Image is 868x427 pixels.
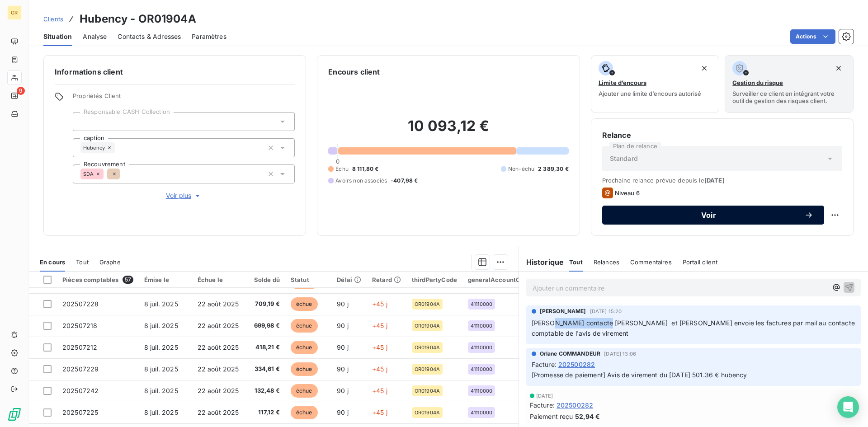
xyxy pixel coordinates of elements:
span: OR01904A [415,410,440,415]
span: 41110000 [471,301,492,307]
span: 41110000 [471,410,492,415]
span: 22 août 2025 [198,300,239,308]
span: 22 août 2025 [198,408,239,416]
span: 52,94 € [575,412,600,421]
div: Échue le [198,276,241,283]
span: 22 août 2025 [198,387,239,394]
span: 699,98 € [251,321,280,330]
span: 90 j [337,387,349,394]
span: 202507225 [62,408,98,416]
div: Statut [291,276,326,283]
div: Émise le [144,276,187,283]
span: Standard [610,154,638,163]
div: thirdPartyCode [412,276,457,283]
div: Solde dû [251,276,280,283]
span: [PERSON_NAME] contacte [PERSON_NAME] et [PERSON_NAME] envoie les factures par mail au contacte co... [532,319,857,337]
span: Gestion du risque [732,79,783,86]
div: Retard [372,276,401,283]
span: Commentaires [630,258,672,266]
span: 41110000 [471,388,492,394]
span: OR01904A [415,388,440,394]
span: Situation [43,32,72,41]
span: 202507242 [62,387,99,394]
span: 202507212 [62,343,97,351]
span: Surveiller ce client en intégrant votre outil de gestion des risques client. [732,90,846,104]
span: Facture : [532,360,557,369]
span: 8 juil. 2025 [144,343,178,351]
span: Propriétés Client [73,92,295,105]
input: Ajouter une valeur [80,117,88,126]
span: échue [291,341,318,354]
h6: Informations client [55,66,295,77]
span: Tout [76,258,89,266]
span: 8 juil. 2025 [144,365,178,373]
a: Clients [43,14,63,23]
span: 202500282 [557,400,593,410]
span: 57 [123,276,133,284]
button: Limite d’encoursAjouter une limite d’encours autorisé [591,55,720,113]
h6: Historique [519,257,564,267]
span: échue [291,384,318,398]
span: [DATE] [536,393,553,399]
span: OR01904A [415,301,440,307]
span: [DATE] 13:06 [604,351,636,357]
span: 8 juil. 2025 [144,387,178,394]
span: 117,12 € [251,408,280,417]
h3: Hubency - OR01904A [80,11,196,27]
span: Portail client [683,258,717,266]
span: Non-échu [508,165,534,173]
span: 2 389,30 € [538,165,569,173]
img: Logo LeanPay [7,407,22,422]
span: 8 111,80 € [352,165,379,173]
span: 90 j [337,365,349,373]
div: generalAccountCode [468,276,532,283]
span: Paramètres [192,32,226,41]
span: 334,61 € [251,365,280,374]
span: Relances [594,258,619,266]
span: OR01904A [415,323,440,328]
span: 132,48 € [251,386,280,395]
button: Actions [790,29,835,44]
span: Échu [335,165,349,173]
button: Gestion du risqueSurveiller ce client en intégrant votre outil de gestion des risques client. [725,55,854,113]
h6: Relance [602,130,842,141]
span: échue [291,362,318,376]
span: [PERSON_NAME] [540,307,586,315]
span: Niveau 6 [615,189,640,197]
div: Open Intercom Messenger [837,396,859,418]
span: 709,19 € [251,300,280,309]
input: Ajouter une valeur [120,170,127,178]
span: OR01904A [415,366,440,372]
span: 202507218 [62,322,97,329]
span: +45 j [372,300,387,308]
span: +45 j [372,365,387,373]
span: Voir [613,211,804,219]
span: Voir plus [166,191,202,200]
span: +45 j [372,343,387,351]
span: 90 j [337,322,349,329]
span: échue [291,406,318,419]
span: Analyse [83,32,107,41]
div: Pièces comptables [62,276,133,284]
h2: 10 093,12 € [328,117,568,144]
span: 90 j [337,300,349,308]
span: Graphe [99,258,121,266]
span: Clients [43,15,63,23]
span: 22 août 2025 [198,365,239,373]
span: OR01904A [415,345,440,350]
span: Orlane COMMANDEUR [540,350,601,358]
span: Hubency [83,145,105,150]
span: 41110000 [471,366,492,372]
span: 41110000 [471,345,492,350]
span: 202507229 [62,365,99,373]
span: 202500282 [558,360,595,369]
span: [Promesse de paiement] Avis de virement du [DATE] 501.36 € hubency [532,371,747,379]
span: 90 j [337,408,349,416]
div: Délai [337,276,361,283]
button: Voir [602,206,824,225]
span: [DATE] [704,177,725,184]
span: +45 j [372,387,387,394]
span: 8 juil. 2025 [144,300,178,308]
input: Ajouter une valeur [115,144,122,152]
span: Ajouter une limite d’encours autorisé [599,90,701,97]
